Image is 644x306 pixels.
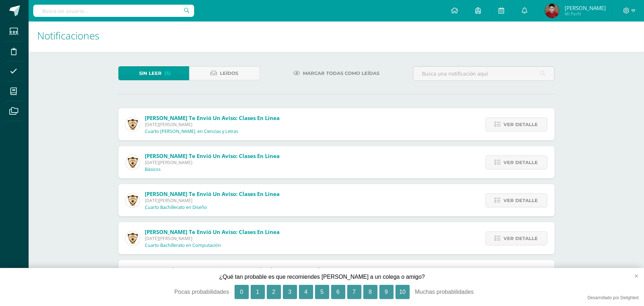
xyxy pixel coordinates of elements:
span: [PERSON_NAME] te envió un aviso: Clases en Línea [145,152,280,159]
span: Ver detalle [504,232,538,245]
div: Muchas probabilidades [415,285,505,299]
span: Mi Perfil [565,11,606,17]
button: 4 [299,285,313,299]
span: Marcar todas como leídas [303,67,379,80]
input: Busca un usuario... [33,5,194,17]
button: 9 [379,285,394,299]
span: Ver detalle [504,118,538,131]
button: close survey [623,268,644,284]
button: 1 [251,285,265,299]
span: Ver detalle [504,156,538,169]
img: a46afb417ae587891c704af89211ce97.png [126,231,140,245]
span: [PERSON_NAME] [565,4,606,11]
span: [PERSON_NAME] te envió un aviso: Clases en Línea [145,190,280,197]
button: 8 [363,285,378,299]
span: Leídos [220,67,239,80]
span: Sin leer [139,67,162,80]
a: Sin leer(5) [118,66,189,80]
span: Ver detalle [504,194,538,207]
a: Leídos [189,66,260,80]
span: [PERSON_NAME] te envió un aviso: Clases en Línea [145,228,280,235]
button: 10, Muchas probabilidades [395,285,410,299]
div: Pocas probabilidades [140,285,229,299]
span: [PERSON_NAME] te envió un aviso: Clases en Línea [145,114,280,121]
span: [DATE][PERSON_NAME] [145,121,280,128]
img: a46afb417ae587891c704af89211ce97.png [126,155,140,169]
a: Marcar todas como leídas [284,66,388,80]
button: 7 [347,285,362,299]
p: Cuarto Bachillerato en Diseño [145,205,207,210]
p: Cuarto [PERSON_NAME]. en Ciencias y Letras [145,129,239,134]
span: [DATE][PERSON_NAME] [145,197,280,204]
button: 3 [283,285,297,299]
input: Busca una notificación aquí [413,67,554,81]
p: Cuarto Bachillerato en Computación [145,243,221,248]
img: a46afb417ae587891c704af89211ce97.png [126,193,140,207]
span: [DATE][PERSON_NAME] [145,159,280,166]
p: Básicos [145,167,161,172]
span: [DATE][PERSON_NAME] [145,235,280,242]
button: 0, Pocas probabilidades [235,285,249,299]
button: 2 [267,285,281,299]
img: ab2d6c100016afff9ed89ba3528ecf10.png [545,4,559,18]
span: Notificaciones [37,29,99,42]
span: (5) [165,67,171,80]
button: 5 [315,285,329,299]
img: a46afb417ae587891c704af89211ce97.png [126,117,140,132]
button: 6 [331,285,345,299]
